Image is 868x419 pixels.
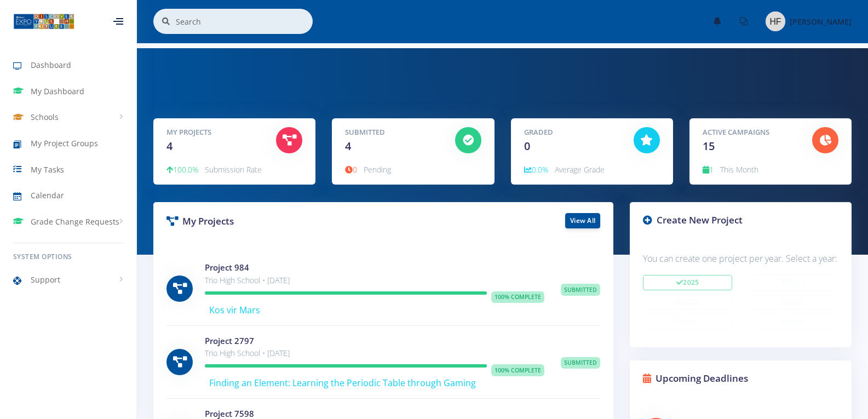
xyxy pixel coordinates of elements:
[643,251,838,266] p: You can create one project per year. Select a year:
[703,139,715,153] span: 15
[555,164,605,175] span: Average Grade
[643,371,838,386] h3: Upcoming Deadlines
[205,408,254,419] a: Project 7598
[790,16,852,27] span: [PERSON_NAME]
[166,164,198,175] span: 100.0%
[345,164,357,175] span: 0
[524,127,617,138] h5: Graded
[209,377,476,389] span: Finding an Element: Learning the Periodic Table through Gaming
[205,274,544,287] p: Trio High School • [DATE]
[561,357,600,369] span: Submitted
[205,335,254,346] a: Project 2797
[565,213,600,228] a: View All
[766,12,785,31] img: Image placeholder
[364,164,391,175] span: Pending
[345,127,438,138] h5: Submitted
[205,347,544,360] p: Trio High School • [DATE]
[643,314,732,330] button: 2021
[166,139,173,153] span: 4
[205,262,249,273] a: Project 984
[209,304,260,316] span: Kos vir Mars
[703,127,796,138] h5: Active Campaigns
[13,13,74,30] img: ...
[166,214,375,228] h3: My Projects
[491,291,544,303] span: 100% Complete
[31,137,98,149] span: My Project Groups
[176,9,313,34] input: Search
[205,164,262,175] span: Submission Rate
[749,314,838,330] button: 2020
[524,139,530,153] span: 0
[524,164,548,175] span: 0.0%
[31,85,84,97] span: My Dashboard
[643,295,732,310] button: 2023
[720,164,758,175] span: This Month
[13,252,123,262] h6: System Options
[345,139,351,153] span: 4
[166,127,260,138] h5: My Projects
[31,164,64,175] span: My Tasks
[31,190,64,201] span: Calendar
[31,274,60,285] span: Support
[749,275,838,290] button: 2024
[31,111,59,123] span: Schools
[757,9,852,33] a: Image placeholder [PERSON_NAME]
[703,164,714,175] span: 1
[491,364,544,376] span: 100% Complete
[31,216,119,227] span: Grade Change Requests
[643,213,838,227] h3: Create New Project
[749,295,838,310] button: 2022
[31,59,71,71] span: Dashboard
[561,284,600,296] span: Submitted
[643,275,732,290] button: 2025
